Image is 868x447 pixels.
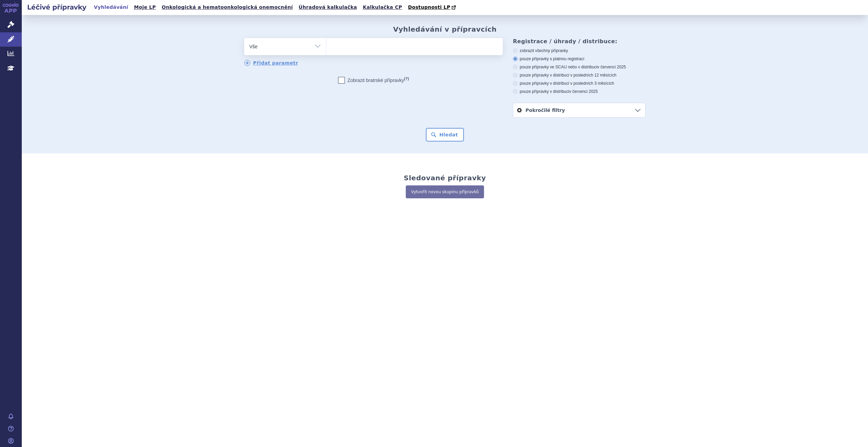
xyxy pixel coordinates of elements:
[597,65,626,69] span: v červenci 2025
[244,60,298,66] a: Přidat parametr
[338,77,409,84] label: Zobrazit bratrské přípravky
[361,3,404,12] a: Kalkulačka CP
[426,128,464,142] button: Hledat
[513,89,646,94] label: pouze přípravky v distribuci
[297,3,359,12] a: Úhradová kalkulačka
[513,64,646,70] label: pouze přípravky ve SCAU nebo v distribuci
[160,3,295,12] a: Onkologická a hematoonkologická onemocnění
[132,3,158,12] a: Moje LP
[22,2,92,12] h2: Léčivé přípravky
[404,77,409,81] abbr: (?)
[408,4,450,10] span: Dostupnosti LP
[92,3,130,12] a: Vyhledávání
[404,174,486,182] h2: Sledované přípravky
[513,48,646,53] label: zobrazit všechny přípravky
[406,185,484,198] a: Vytvořit novou skupinu přípravků
[513,103,645,117] a: Pokročilé filtry
[393,25,497,33] h2: Vyhledávání v přípravcích
[513,81,646,86] label: pouze přípravky v distribuci v posledních 3 měsících
[513,72,646,78] label: pouze přípravky v distribuci v posledních 12 měsících
[406,3,459,12] a: Dostupnosti LP
[569,89,598,94] span: v červenci 2025
[513,38,646,45] h3: Registrace / úhrady / distribuce:
[513,56,646,62] label: pouze přípravky s platnou registrací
